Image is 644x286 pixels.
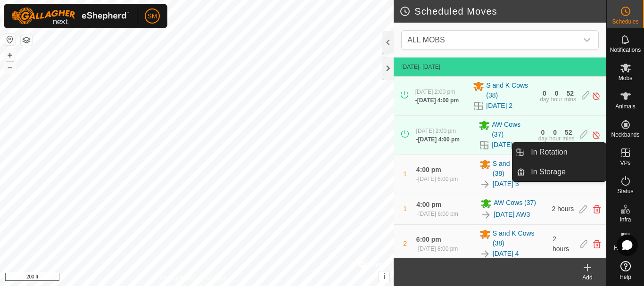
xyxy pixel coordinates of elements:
img: Turn off schedule move [592,130,601,140]
div: day [540,97,549,102]
span: AW Cows (37) [494,198,536,209]
span: 2 hours [552,205,574,212]
span: Animals [615,104,636,109]
span: [DATE] 4:00 pm [418,136,460,143]
span: 4:00 pm [416,166,441,173]
div: - [415,96,459,105]
span: ALL MOBS [407,36,445,44]
span: Schedules [612,19,638,25]
div: - [416,135,460,144]
span: i [383,272,385,280]
span: [DATE] 2:00 pm [416,128,456,134]
a: In Rotation [525,143,606,162]
button: Reset Map [4,34,16,45]
img: Turn off schedule move [592,91,601,101]
img: To [479,179,491,190]
a: Contact Us [206,274,234,282]
span: [DATE] 4:00 pm [417,97,459,104]
div: 0 [543,90,546,97]
div: 52 [565,129,572,136]
span: Help [619,274,631,280]
span: 1 [403,170,407,178]
img: Gallagher Logo [11,8,129,25]
h2: Scheduled Moves [399,6,606,17]
span: S and K Cows (38) [486,81,534,100]
span: [DATE] [401,64,419,70]
img: To [480,209,492,221]
div: Add [569,273,606,282]
span: Notifications [610,47,641,53]
span: - [DATE] [419,64,440,70]
span: Status [617,188,633,194]
div: 0 [553,129,557,136]
span: 2 [403,240,407,247]
div: day [538,136,547,141]
span: [DATE] 8:00 pm [418,245,458,252]
span: In Storage [531,166,566,178]
div: - [416,245,458,253]
span: [DATE] 2:00 pm [415,89,455,95]
a: [DATE] AW2 [492,140,528,150]
div: hour [549,136,561,141]
a: [DATE] AW3 [494,210,530,220]
span: 1 [403,205,407,212]
img: To [479,248,491,260]
div: mins [562,136,574,141]
span: [DATE] 6:00 pm [418,176,458,182]
span: 4:00 pm [416,201,441,208]
a: Privacy Policy [160,274,195,282]
div: hour [551,97,562,102]
span: 2 hours [553,165,569,183]
li: In Rotation [512,143,606,162]
span: In Rotation [531,147,567,158]
span: S and K Cows (38) [493,159,547,179]
button: + [4,49,16,61]
button: – [4,62,16,73]
a: In Storage [525,163,606,181]
span: 6:00 pm [416,236,441,243]
span: Infra [619,217,631,222]
div: 0 [555,90,559,97]
div: dropdown trigger [578,31,596,49]
div: - [416,210,458,218]
span: SM [148,11,157,21]
div: 52 [567,90,574,97]
div: mins [564,97,576,102]
a: [DATE] 4 [493,249,519,259]
span: Neckbands [611,132,639,138]
span: AW Cows (37) [492,120,533,139]
li: In Storage [512,163,606,181]
span: VPs [620,160,630,166]
span: ALL MOBS [404,31,578,49]
span: 2 hours [553,235,569,253]
span: Heatmap [614,245,637,251]
div: 0 [541,129,545,136]
span: S and K Cows (38) [493,229,547,248]
span: Mobs [619,75,632,81]
a: [DATE] 3 [493,179,519,189]
a: [DATE] 2 [486,101,512,111]
a: Help [607,257,644,284]
span: [DATE] 6:00 pm [418,211,458,217]
button: Map Layers [21,34,32,46]
div: - [416,175,458,183]
button: i [379,271,389,282]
